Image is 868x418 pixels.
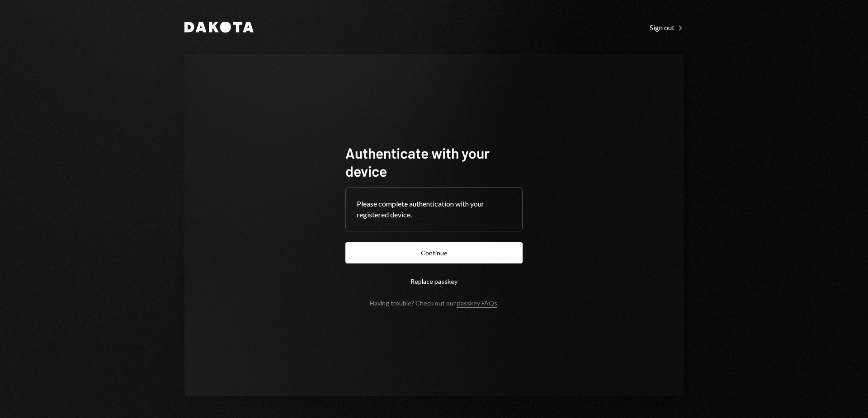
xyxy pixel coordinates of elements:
[650,22,684,32] a: Sign out
[357,198,511,220] div: Please complete authentication with your registered device.
[345,144,523,180] h1: Authenticate with your device
[650,23,684,32] div: Sign out
[345,242,523,263] button: Continue
[345,271,523,292] button: Replace passkey
[457,299,497,308] a: passkey FAQs
[370,299,499,307] div: Having trouble? Check out our .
